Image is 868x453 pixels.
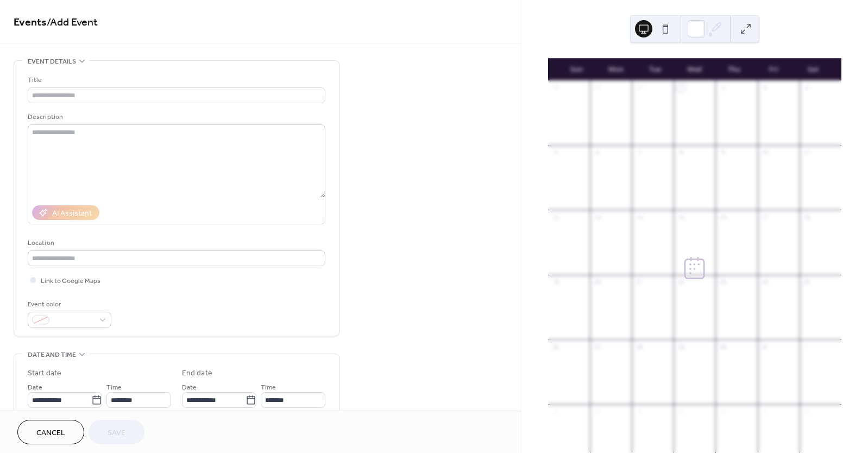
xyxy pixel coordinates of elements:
[596,59,636,80] div: Mon
[28,368,61,379] div: Start date
[635,213,643,221] div: 14
[28,237,323,249] div: Location
[761,213,769,221] div: 17
[675,59,715,80] div: Wed
[803,84,811,92] div: 4
[754,59,794,80] div: Fri
[593,343,601,351] div: 27
[803,278,811,286] div: 25
[182,382,197,393] span: Date
[719,407,727,416] div: 6
[677,84,685,92] div: 1
[28,299,109,310] div: Event color
[803,407,811,416] div: 8
[677,343,685,351] div: 29
[28,111,323,123] div: Description
[761,84,769,92] div: 3
[761,278,769,286] div: 24
[593,148,601,156] div: 6
[677,213,685,221] div: 15
[677,278,685,286] div: 22
[719,343,727,351] div: 30
[761,407,769,416] div: 7
[714,59,754,80] div: Thu
[551,407,559,416] div: 2
[41,275,100,287] span: Link to Google Maps
[47,12,98,33] span: / Add Event
[635,278,643,286] div: 21
[182,368,212,379] div: End date
[719,213,727,221] div: 16
[551,148,559,156] div: 5
[28,349,76,361] span: Date and time
[28,74,323,86] div: Title
[635,148,643,156] div: 7
[551,84,559,92] div: 28
[14,12,47,33] a: Events
[635,84,643,92] div: 30
[636,59,675,80] div: Tue
[593,84,601,92] div: 29
[17,420,84,444] button: Cancel
[28,56,76,67] span: Event details
[719,148,727,156] div: 9
[593,407,601,416] div: 3
[28,382,42,393] span: Date
[803,343,811,351] div: 1
[761,343,769,351] div: 31
[557,59,596,80] div: Sun
[677,148,685,156] div: 8
[793,59,833,80] div: Sat
[551,278,559,286] div: 19
[551,213,559,221] div: 12
[803,148,811,156] div: 11
[635,343,643,351] div: 28
[551,343,559,351] div: 26
[761,148,769,156] div: 10
[635,407,643,416] div: 4
[803,213,811,221] div: 18
[593,278,601,286] div: 20
[36,427,65,439] span: Cancel
[106,382,122,393] span: Time
[593,213,601,221] div: 13
[719,278,727,286] div: 23
[677,407,685,416] div: 5
[719,84,727,92] div: 2
[261,382,276,393] span: Time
